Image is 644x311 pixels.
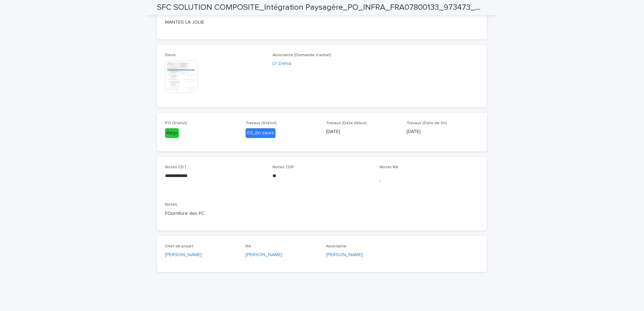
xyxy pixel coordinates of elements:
span: RA [246,244,251,248]
a: [PERSON_NAME] [246,251,282,258]
span: Assistante [326,244,347,248]
span: Travaux (Date de fin) [407,121,447,125]
span: Travaux (Statut) [246,121,277,125]
a: LY Déhia [272,60,291,67]
p: FOurniture des FC [165,210,479,217]
div: Reçu [165,128,179,138]
span: Notes RA [380,165,398,169]
span: Notes [165,203,177,207]
p: MANTES LA JOLIE [165,19,264,26]
div: 03_En cours [246,128,276,138]
span: Notes CDP [272,165,294,169]
p: [DATE] [326,128,398,135]
span: PO (Statut) [165,121,187,125]
span: Chef de projet [165,244,193,248]
span: Devis [165,53,176,57]
span: Notes CDT [165,165,187,169]
p: - [380,177,479,184]
p: [DATE] [407,128,479,135]
h2: SFC SOLUTION COMPOSITE_Intégration Paysagère_PO_INFRA_FRA07800133_973473_29228.8_29229.48 [157,3,484,12]
span: Assistante (Demande d'achat) [272,53,331,57]
span: Travaux (Date début) [326,121,367,125]
a: [PERSON_NAME] [326,251,363,258]
a: [PERSON_NAME] [165,251,202,258]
